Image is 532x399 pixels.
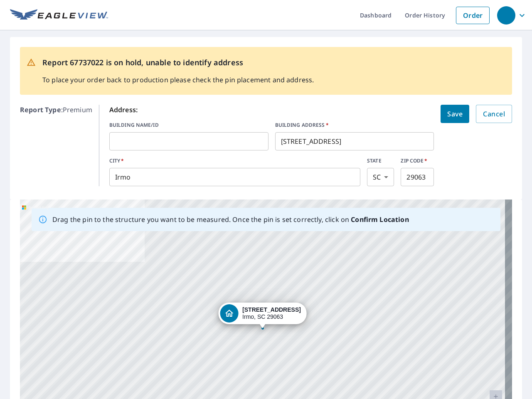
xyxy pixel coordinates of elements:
label: BUILDING ADDRESS [275,121,434,129]
label: CITY [109,157,360,165]
b: Confirm Location [351,215,409,224]
em: SC [373,173,381,181]
p: Drag the pin to the structure you want to be measured. Once the pin is set correctly, click on [52,214,409,224]
button: Save [441,105,469,123]
img: EV Logo [10,9,108,22]
p: Address: [109,105,434,115]
strong: [STREET_ADDRESS] [242,306,301,313]
p: Report 67737022 is on hold, unable to identify address [42,57,314,68]
b: Report Type [20,105,61,114]
div: SC [367,168,394,186]
button: Cancel [476,105,512,123]
span: Save [447,108,463,120]
div: Dropped pin, building 1, Residential property, 8 Beacon Point Court Irmo, SC 29063 [218,303,307,328]
div: Irmo, SC 29063 [242,306,301,320]
p: : Premium [20,105,92,186]
p: To place your order back to production please check the pin placement and address. [42,75,314,85]
label: ZIP CODE [401,157,434,165]
label: BUILDING NAME/ID [109,121,268,129]
a: Order [456,7,490,24]
label: STATE [367,157,394,165]
span: Cancel [483,108,505,120]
